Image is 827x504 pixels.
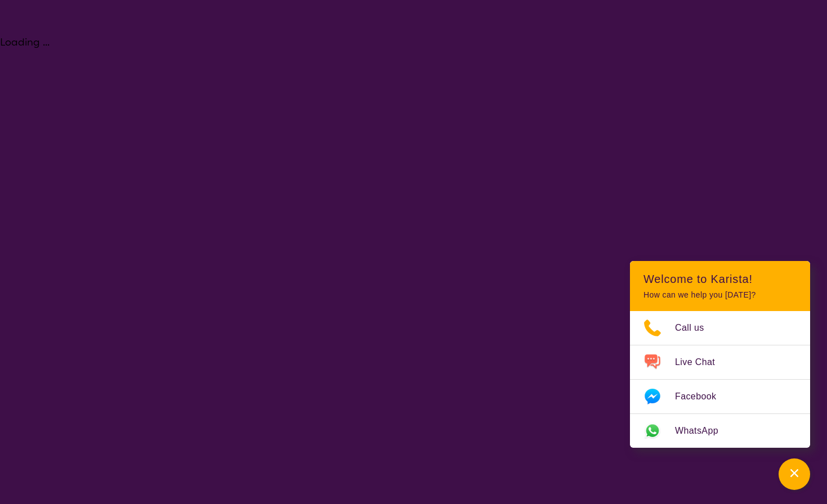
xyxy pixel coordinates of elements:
ul: Choose channel [630,311,810,448]
span: Facebook [675,388,730,405]
span: WhatsApp [675,422,732,439]
a: Web link opens in a new tab. [630,414,810,448]
span: Call us [675,319,718,336]
h2: Welcome to Karista! [643,272,797,286]
button: Channel Menu [779,458,810,490]
p: How can we help you [DATE]? [643,290,797,300]
div: Channel Menu [630,261,810,448]
span: Live Chat [675,354,728,371]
